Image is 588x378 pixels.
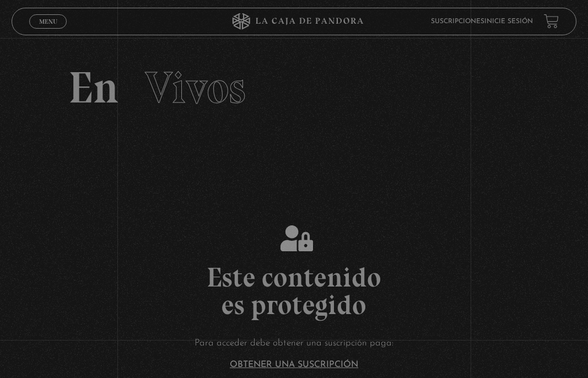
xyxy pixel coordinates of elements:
a: Obtener una suscripción [230,360,358,369]
a: View your shopping cart [544,14,559,29]
span: Menu [39,18,57,25]
span: Vivos [145,61,246,114]
a: Inicie sesión [484,18,533,25]
span: Cerrar [35,28,61,35]
a: Suscripciones [431,18,484,25]
h2: En [68,66,520,110]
